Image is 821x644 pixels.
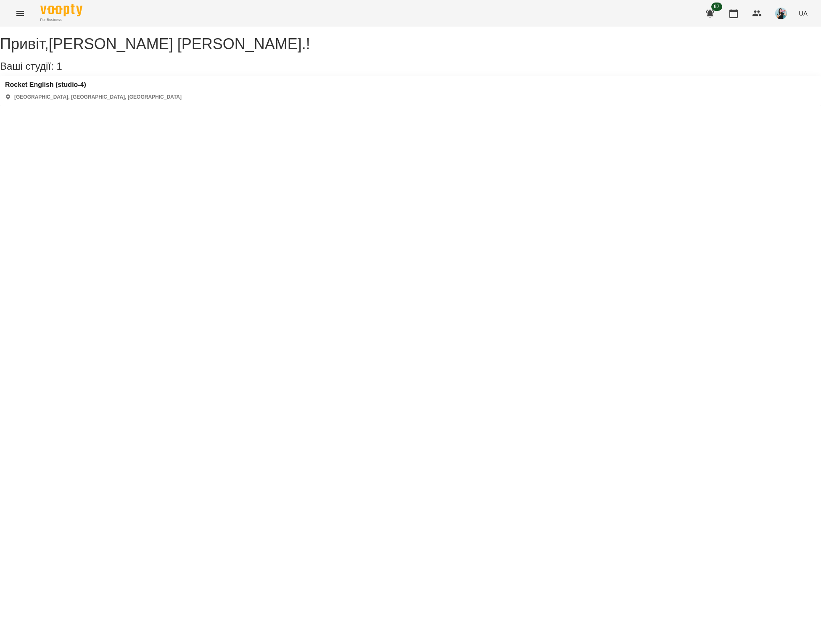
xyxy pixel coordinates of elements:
[56,60,62,72] span: 1
[795,5,811,21] button: UA
[10,3,30,24] button: Menu
[14,94,182,101] p: [GEOGRAPHIC_DATA], [GEOGRAPHIC_DATA], [GEOGRAPHIC_DATA]
[40,17,82,23] span: For Business
[5,81,182,89] a: Rocket English (studio-4)
[799,9,808,18] span: UA
[40,4,82,16] img: Voopty Logo
[711,3,722,11] span: 87
[775,8,787,19] img: 2498a80441ea744641c5a9678fe7e6ac.jpeg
